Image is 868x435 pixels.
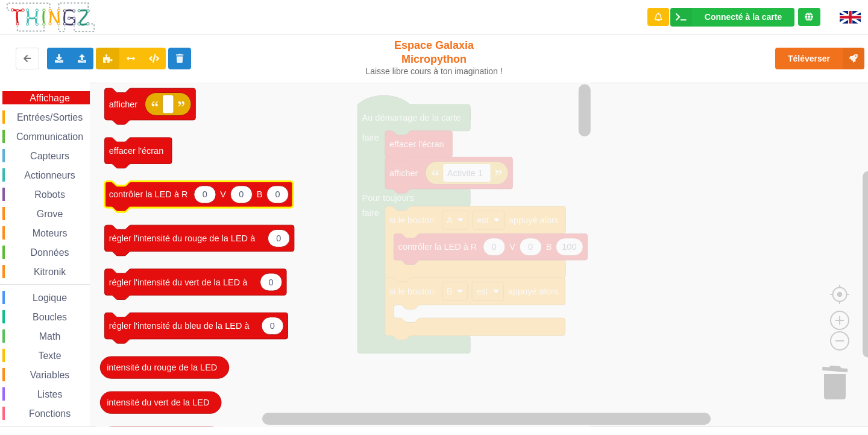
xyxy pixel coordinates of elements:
[32,267,68,277] span: Kitronik
[33,189,67,200] span: Robots
[220,189,226,199] text: V
[36,389,64,399] span: Listes
[840,11,861,24] img: gb.png
[35,209,65,219] span: Grove
[109,146,163,156] text: effacer l'écran
[28,93,71,103] span: Affichage
[275,189,280,199] text: 0
[107,363,217,372] text: intensité du rouge de la LED
[29,247,71,258] span: Données
[109,321,250,331] text: régler l'intensité du bleu de la LED à
[109,278,248,287] text: régler l'intensité du vert de la LED à
[257,189,263,199] text: B
[203,189,207,199] text: 0
[705,13,782,21] div: Connecté à la carte
[775,48,864,69] button: Téléverser
[109,189,188,199] text: contrôler la LED à R
[798,8,820,26] div: Tu es connecté au serveur de création de Thingz
[107,398,209,407] text: intensité du vert de la LED
[27,408,72,419] span: Fonctions
[15,112,84,122] span: Entrées/Sorties
[22,170,77,180] span: Actionneurs
[269,278,274,287] text: 0
[109,100,138,109] text: afficher
[37,331,63,341] span: Math
[14,132,85,142] span: Communication
[31,293,69,303] span: Logique
[5,1,96,33] img: thingz_logo.png
[31,228,69,238] span: Moteurs
[360,39,508,77] div: Espace Galaxia Micropython
[36,351,63,361] span: Texte
[28,151,71,161] span: Capteurs
[28,370,72,380] span: Variables
[109,233,256,243] text: régler l'intensité du rouge de la LED à
[31,312,69,322] span: Boucles
[276,233,281,243] text: 0
[270,321,275,331] text: 0
[360,66,508,77] div: Laisse libre cours à ton imagination !
[239,189,244,199] text: 0
[670,8,794,27] div: Ta base fonctionne bien !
